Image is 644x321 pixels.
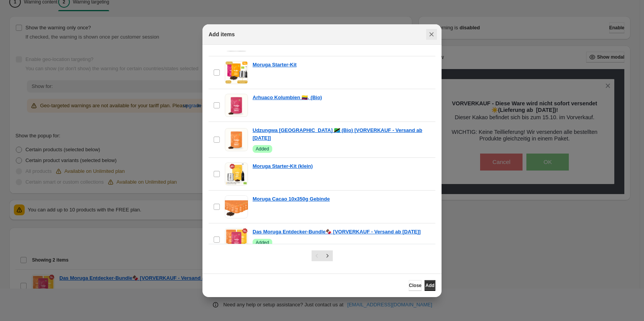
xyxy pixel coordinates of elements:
a: Moruga Cacao 10x350g Gebinde [253,195,330,203]
button: Close [426,29,437,40]
span: Add [425,282,434,289]
nav: Pagination [312,250,333,261]
img: Moruga Starter-Kit [225,61,248,84]
button: Next [322,250,333,261]
a: Udzungwa [GEOGRAPHIC_DATA] 🇹🇿 (Bio) [VORVERKAUF - Versand ab [DATE]] [253,127,431,142]
span: Added [256,240,269,246]
a: Das Moruga Entdecker-Bundle🍫 [VORVERKAUF - Versand ab [DATE]] [253,228,421,236]
img: Moruga Cacao 10x350g Gebinde [225,195,248,218]
a: Arhuaco Kolumbien 🇨🇴, (Bio) [253,94,322,101]
span: Close [409,282,421,289]
button: Add [425,280,435,291]
img: Moruga Starter-Kit (klein) [225,162,248,186]
img: Das Moruga Entdecker-Bundle🍫 [VORVERKAUF - Versand ab 15.10.2025] [225,228,248,251]
img: Udzungwa Tanzania 🇹🇿 (Bio) [VORVERKAUF - Versand ab 15.10.2025] [225,128,248,151]
a: Moruga Starter-Kit (klein) [253,162,313,170]
h2: Add items [209,30,235,38]
button: Close [409,280,421,291]
a: Moruga Starter-Kit [253,61,297,69]
span: Added [256,146,269,152]
img: Arhuaco Kolumbien 🇨🇴, (Bio) [225,94,248,117]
